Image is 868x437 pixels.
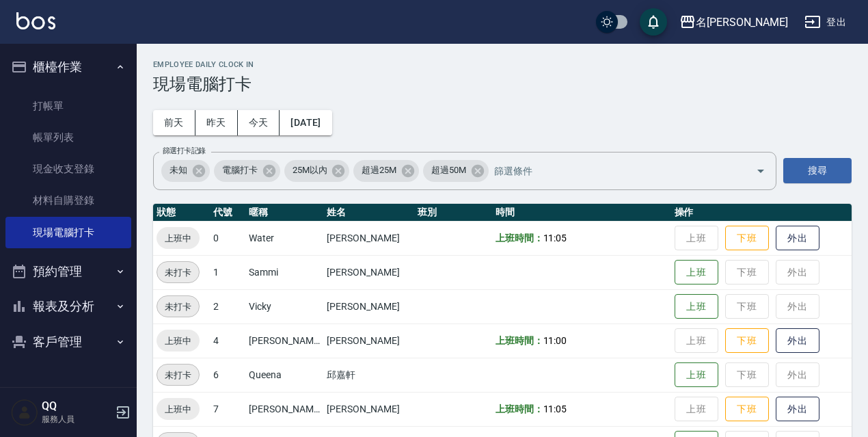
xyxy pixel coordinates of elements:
th: 姓名 [323,204,414,222]
button: 昨天 [195,110,238,135]
td: 6 [210,358,245,392]
button: 外出 [776,226,819,251]
button: 今天 [238,110,280,135]
span: 超過25M [353,163,405,177]
td: Sammi [245,255,323,289]
td: [PERSON_NAME] [323,323,414,358]
b: 上班時間： [496,233,543,243]
span: 超過50M [423,163,474,177]
b: 上班時間： [496,403,543,414]
img: Person [11,399,38,426]
button: [DATE] [280,110,331,135]
span: 未打卡 [157,368,199,382]
div: 超過25M [353,160,419,182]
td: 邱嘉軒 [323,358,414,392]
button: 上班 [675,362,718,388]
td: Vicky [245,289,323,323]
span: 11:05 [543,403,567,414]
td: 4 [210,323,245,358]
th: 暱稱 [245,204,323,222]
span: 11:05 [543,233,567,243]
button: save [640,8,667,36]
button: 上班 [675,260,718,285]
td: [PERSON_NAME] [323,392,414,426]
input: 篩選條件 [491,159,732,183]
span: 電腦打卡 [214,163,266,177]
button: 櫃檯作業 [5,49,131,85]
td: [PERSON_NAME] [245,392,323,426]
button: 搜尋 [783,158,852,183]
span: 上班中 [157,231,200,246]
p: 服務人員 [42,413,111,425]
label: 篩選打卡記錄 [163,146,206,156]
a: 帳單列表 [5,122,131,153]
span: 11:00 [543,335,567,346]
th: 操作 [671,204,852,222]
span: 上班中 [157,402,200,416]
th: 狀態 [153,204,210,222]
button: 下班 [725,397,769,422]
div: 25M以內 [284,160,350,182]
button: 名[PERSON_NAME] [674,8,794,36]
td: [PERSON_NAME] [323,221,414,255]
td: Queena [245,358,323,392]
div: 電腦打卡 [214,160,280,182]
th: 代號 [210,204,245,222]
h3: 現場電腦打卡 [153,75,852,94]
button: 前天 [153,110,195,135]
button: 上班 [675,294,718,319]
a: 材料自購登錄 [5,185,131,216]
b: 上班時間： [496,335,543,346]
button: 外出 [776,328,819,354]
button: Open [750,160,772,182]
td: 2 [210,289,245,323]
button: 下班 [725,226,769,251]
button: 預約管理 [5,254,131,289]
a: 打帳單 [5,90,131,122]
span: 上班中 [157,334,200,348]
span: 未打卡 [157,300,199,314]
td: [PERSON_NAME] [245,323,323,358]
div: 未知 [161,160,210,182]
button: 客戶管理 [5,324,131,360]
h2: Employee Daily Clock In [153,60,852,69]
a: 現場電腦打卡 [5,217,131,248]
span: 未知 [161,163,195,177]
span: 25M以內 [284,163,336,177]
h5: QQ [42,399,111,413]
th: 班別 [414,204,492,222]
img: Logo [16,12,55,29]
a: 現金收支登錄 [5,153,131,185]
th: 時間 [492,204,671,222]
td: [PERSON_NAME] [323,289,414,323]
button: 下班 [725,328,769,354]
td: Water [245,221,323,255]
td: 0 [210,221,245,255]
td: [PERSON_NAME] [323,255,414,289]
span: 未打卡 [157,265,199,280]
button: 外出 [776,397,819,422]
div: 名[PERSON_NAME] [696,14,788,31]
button: 報表及分析 [5,289,131,324]
td: 1 [210,255,245,289]
td: 7 [210,392,245,426]
div: 超過50M [423,160,489,182]
button: 登出 [799,10,852,35]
